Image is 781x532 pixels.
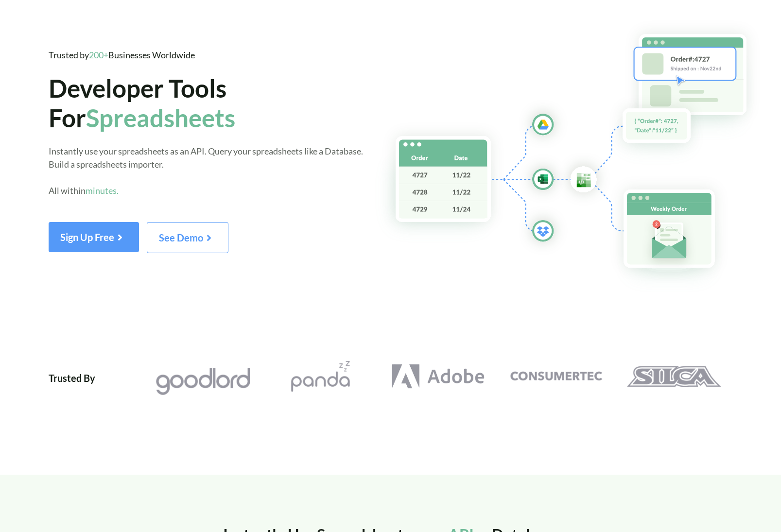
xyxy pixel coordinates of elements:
[156,366,250,397] img: Goodlord Logo
[86,103,235,133] span: Spreadsheets
[273,361,367,392] img: Pandazzz Logo
[89,50,108,60] span: 200+
[615,361,732,392] a: Silca Logo
[147,235,228,243] a: See Demo
[391,361,486,392] img: Adobe Logo
[497,361,615,392] a: Consumertec Logo
[626,361,721,392] img: Silca Logo
[60,231,127,243] span: Sign Up Free
[375,19,781,293] img: Hero Spreadsheet Flow
[147,222,228,253] button: See Demo
[86,185,119,196] span: minutes.
[379,361,497,392] a: Adobe Logo
[49,222,139,252] button: Sign Up Free
[261,361,379,392] a: Pandazzz Logo
[49,50,195,60] span: Trusted by Businesses Worldwide
[144,361,261,397] a: Goodlord Logo
[159,232,216,243] span: See Demo
[509,361,603,392] img: Consumertec Logo
[49,361,95,397] div: Trusted By
[49,73,235,133] span: Developer Tools For
[49,146,363,196] span: Instantly use your spreadsheets as an API. Query your spreadsheets like a Database. Build a sprea...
